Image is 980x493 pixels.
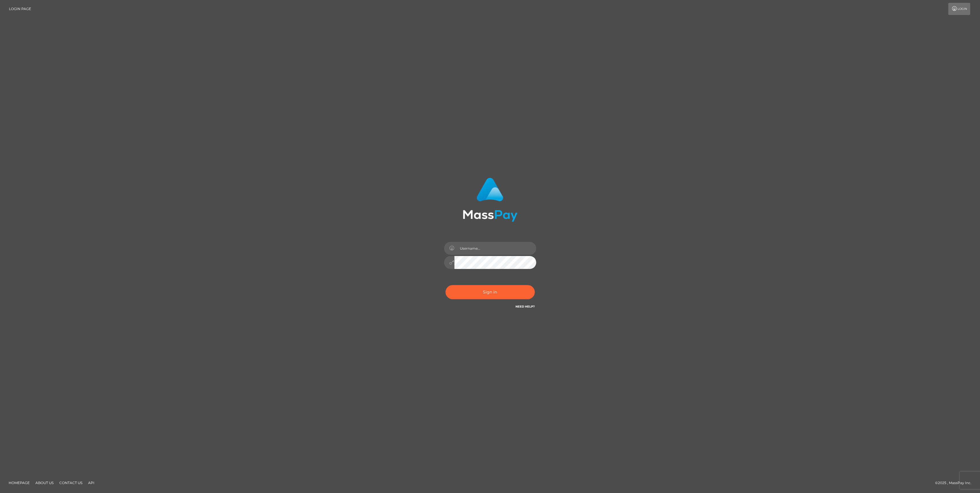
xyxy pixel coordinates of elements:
a: Homepage [6,478,32,487]
a: API [86,478,97,487]
a: Contact Us [57,478,85,487]
a: Need Help? [515,305,535,308]
a: Login Page [9,3,31,15]
input: Username... [454,242,536,255]
img: MassPay Login [463,178,518,222]
a: Login [948,3,970,15]
button: Sign in [446,285,535,299]
div: © 2025 , MassPay Inc. [935,480,976,486]
a: About Us [33,478,56,487]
